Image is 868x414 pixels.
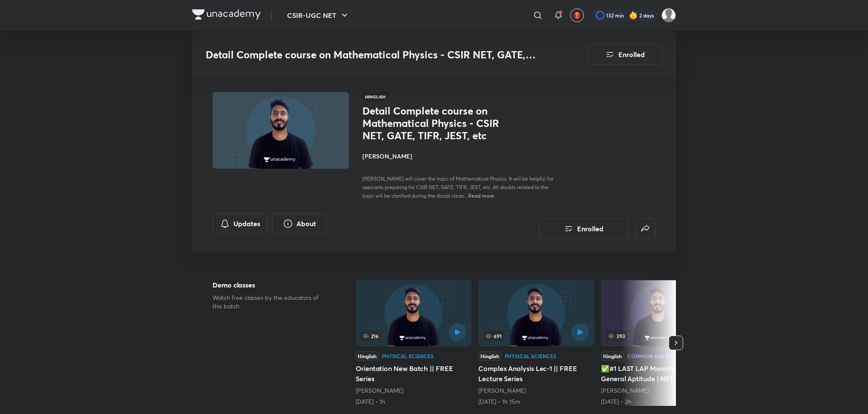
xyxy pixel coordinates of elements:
a: ✅#1 LAST LAP Marathons for General Aptitude | NET 2025 [601,280,717,406]
div: Physical Sciences [382,354,434,359]
div: Shanu Arora [601,386,717,395]
span: 691 [483,331,503,341]
button: false [635,218,655,239]
a: [PERSON_NAME] [601,386,649,394]
a: 691HinglishPhysical SciencesComplex Analysis Lec-1 || FREE Lecture Series[PERSON_NAME][DATE] • 1h... [478,280,594,406]
span: 393 [606,331,627,341]
div: Hinglish [356,351,379,361]
button: CSIR-UGC NET [282,7,355,24]
h5: ✅#1 LAST LAP Marathons for General Aptitude | NET 2025 [601,363,717,384]
img: Thumbnail [211,91,350,170]
a: 393HinglishCommon Subject✅#1 LAST LAP Marathons for General Aptitude | NET 2025[PERSON_NAME][DATE... [601,280,717,406]
h5: Demo classes [213,280,328,290]
a: Orientation New Batch || FREE Series [356,280,471,406]
div: Shanu Arora [478,386,594,395]
p: Watch free classes by the educators of this batch [213,293,328,310]
img: Company Logo [192,9,261,20]
button: Enrolled [539,218,628,239]
button: avatar [570,9,584,22]
a: [PERSON_NAME] [478,386,526,394]
div: Hinglish [601,351,624,361]
span: 216 [361,331,380,341]
img: avatar [573,11,581,19]
img: Rai Haldar [661,8,676,23]
button: Enrolled [587,44,662,65]
a: Company Logo [192,9,261,22]
span: Hinglish [362,92,388,101]
a: Complex Analysis Lec-1 || FREE Lecture Series [478,280,594,406]
h5: Orientation New Batch || FREE Series [356,363,471,384]
a: 216HinglishPhysical SciencesOrientation New Batch || FREE Series[PERSON_NAME][DATE] • 1h [356,280,471,406]
div: 6th Jun • 1h [356,397,471,406]
div: 25th Jul • 2h [601,397,717,406]
a: [PERSON_NAME] [356,386,403,394]
img: streak [629,11,638,20]
h5: Complex Analysis Lec-1 || FREE Lecture Series [478,363,594,384]
span: [PERSON_NAME] will cover the topic of Mathematical Physics. It will be helpful for aspirants prep... [362,175,553,199]
h3: Detail Complete course on Mathematical Physics - CSIR NET, GATE, TIFR, JEST, etc [206,49,539,61]
h1: Detail Complete course on Mathematical Physics - CSIR NET, GATE, TIFR, JEST, etc [362,105,502,141]
button: Updates [213,213,267,234]
div: Hinglish [478,351,501,361]
h4: [PERSON_NAME] [362,152,553,161]
button: About [272,213,327,234]
div: Shanu Arora [356,386,471,395]
div: Physical Sciences [505,354,556,359]
span: Read more [468,192,494,199]
div: 22nd May • 1h 15m [478,397,594,406]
